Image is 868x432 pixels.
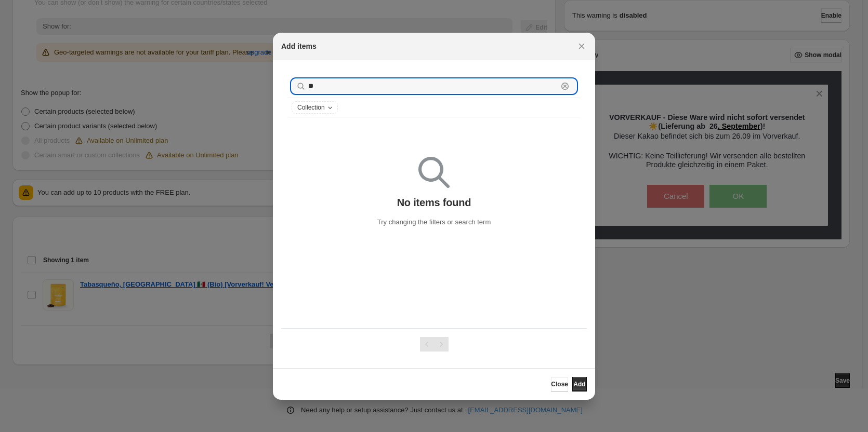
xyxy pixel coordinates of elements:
span: Collection [297,103,325,112]
button: Collection [292,102,337,113]
nav: Pagination [420,337,449,352]
h2: Add items [281,41,317,51]
span: Close [551,380,568,388]
p: Try changing the filters or search term [377,217,491,227]
img: Empty search results [418,157,450,188]
button: Clear [560,81,570,91]
p: No items found [397,196,471,209]
button: Close [551,377,568,392]
span: Add [573,380,585,388]
button: Add [572,377,587,392]
button: Close [574,39,589,53]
